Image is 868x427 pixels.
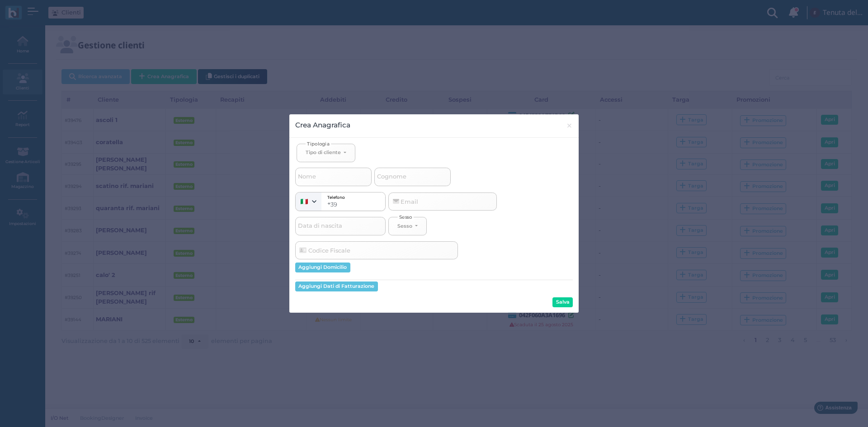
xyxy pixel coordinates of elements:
span: Cognome [376,171,408,183]
input: Nome [295,168,372,186]
input: Email [388,192,497,211]
span: Data di nascita [297,221,344,232]
div: Codice Fiscale [298,247,350,254]
span: × [566,120,573,131]
span: Nome [297,171,317,183]
img: it.png [301,199,308,204]
button: Tipo di cliente [297,144,355,162]
h4: Crea Anagrafica [295,120,350,130]
span: Sesso [398,213,414,220]
div: Email [392,198,418,206]
div: Tipo di cliente [306,149,341,155]
button: Aggiungi Dati di Fatturazione [295,282,378,291]
span: Tipologia [306,140,331,147]
button: Select phone number prefix [296,192,322,211]
input: Codice Fiscale [295,241,458,259]
span: + [327,201,330,208]
button: Sesso [388,217,427,235]
label: Telefono [327,196,345,200]
span: Assistenza [27,7,60,14]
input: Cognome [374,168,451,186]
input: Data di nascita [295,217,386,235]
button: Aggiungi Domicilio [295,263,350,272]
button: Salva [552,297,573,307]
div: Sesso [397,223,412,229]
